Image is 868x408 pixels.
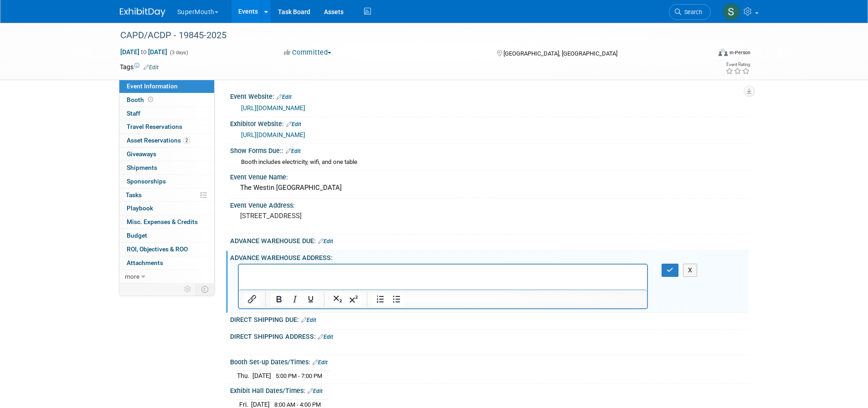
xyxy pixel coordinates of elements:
[669,4,711,20] a: Search
[346,293,361,306] button: Superscript
[127,82,178,90] span: Event Information
[230,199,749,210] div: Event Venue Address:
[240,212,436,220] pre: [STREET_ADDRESS]
[729,49,750,56] div: In-Person
[244,293,260,306] button: Insert/edit link
[725,62,750,67] div: Event Rating
[230,384,749,396] div: Exhibit Hall Dates/Times:
[169,50,188,56] span: (3 days)
[127,150,156,158] span: Giveaways
[303,293,318,306] button: Underline
[127,123,182,130] span: Travel Reservations
[119,256,214,270] a: Attachments
[681,9,702,15] span: Search
[683,264,698,277] button: X
[239,265,647,290] iframe: Rich Text Area
[286,121,301,127] a: Edit
[237,181,742,195] div: The Westin [GEOGRAPHIC_DATA]
[230,313,749,325] div: DIRECT SHIPPING DUE:
[119,148,214,161] a: Giveaways
[119,215,214,229] a: Misc. Expenses & Credits
[281,48,335,57] button: Committed
[127,204,153,212] span: Playbook
[125,273,139,280] span: more
[274,401,321,408] span: 8:00 AM - 4:00 PM
[119,175,214,188] a: Sponsorships
[127,245,188,253] span: ROI, Objectives & ROO
[723,3,740,20] img: Samantha Meyers
[127,96,155,103] span: Booth
[117,27,697,44] div: CAPD/ACDP - 19845-2025
[318,238,333,245] a: Edit
[277,94,292,100] a: Edit
[308,388,323,394] a: Edit
[276,372,322,379] span: 5:00 PM - 7:00 PM
[271,293,287,306] button: Bold
[230,251,749,262] div: ADVANCE WAREHOUSE ADDRESS:
[120,48,168,56] span: [DATE] [DATE]
[252,371,271,380] td: [DATE]
[230,170,749,182] div: Event Venue Name:
[127,178,166,185] span: Sponsorships
[301,317,316,323] a: Edit
[119,80,214,93] a: Event Information
[286,148,301,154] a: Edit
[127,259,163,266] span: Attachments
[230,90,749,102] div: Event Website:
[241,158,742,167] div: Booth includes electricity, wifi, and one table
[230,330,749,342] div: DIRECT SHIPPING ADDRESS:
[230,234,749,246] div: ADVANCE WAREHOUSE DUE:
[119,189,214,202] a: Tasks
[127,137,190,144] span: Asset Reservations
[230,144,749,156] div: Show Forms Due::
[119,134,214,147] a: Asset Reservations2
[126,191,142,199] span: Tasks
[120,8,165,17] img: ExhibitDay
[195,283,214,295] td: Toggle Event Tabs
[119,93,214,107] a: Booth
[237,371,252,380] td: Thu.
[330,293,345,306] button: Subscript
[127,218,198,225] span: Misc. Expenses & Credits
[144,64,159,71] a: Edit
[119,229,214,242] a: Budget
[373,293,388,306] button: Numbered list
[183,137,190,144] span: 2
[119,202,214,215] a: Playbook
[719,49,728,56] img: Format-Inperson.png
[119,161,214,174] a: Shipments
[180,283,196,295] td: Personalize Event Tab Strip
[119,107,214,120] a: Staff
[313,359,328,366] a: Edit
[657,47,751,61] div: Event Format
[119,120,214,133] a: Travel Reservations
[120,62,159,71] td: Tags
[318,334,333,340] a: Edit
[127,232,147,239] span: Budget
[230,355,749,367] div: Booth Set-up Dates/Times:
[127,110,140,117] span: Staff
[287,293,303,306] button: Italic
[119,270,214,283] a: more
[146,96,155,103] span: Booth not reserved yet
[230,117,749,129] div: Exhibitor Website:
[241,131,305,138] a: [URL][DOMAIN_NAME]
[139,48,148,56] span: to
[127,164,157,171] span: Shipments
[241,104,305,112] a: [URL][DOMAIN_NAME]
[389,293,404,306] button: Bullet list
[119,243,214,256] a: ROI, Objectives & ROO
[503,50,617,57] span: [GEOGRAPHIC_DATA], [GEOGRAPHIC_DATA]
